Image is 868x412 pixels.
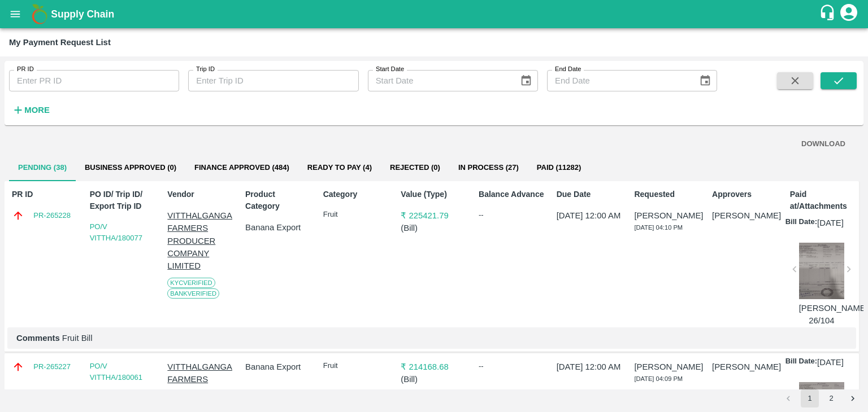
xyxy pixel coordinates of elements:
[401,361,467,373] p: ₹ 214168.68
[557,209,623,222] p: [DATE] 12:00 AM
[90,362,142,382] a: PO/V VITTHA/180061
[634,189,700,200] p: Requested
[51,6,819,22] a: Supply Chain
[76,154,185,181] button: Business Approved (0)
[634,224,683,231] span: [DATE] 04:10 PM
[9,70,179,91] input: Enter PR ID
[515,70,537,91] button: Choose date
[16,332,847,344] p: Fruit Bill
[16,334,60,343] b: Comments
[28,3,51,25] img: logo
[12,189,78,200] p: PR ID
[245,221,311,234] p: Banana Export
[401,222,467,234] p: ( Bill )
[298,154,381,181] button: Ready To Pay (4)
[167,278,215,288] span: KYC Verified
[634,375,683,382] span: [DATE] 04:09 PM
[323,189,389,200] p: Category
[557,189,623,200] p: Due Date
[323,361,389,371] p: Fruit
[196,65,215,74] label: Trip ID
[401,209,467,222] p: ₹ 225421.79
[51,8,114,20] b: Supply Chain
[479,361,545,372] div: --
[797,134,850,154] button: DOWNLOAD
[188,70,358,91] input: Enter Trip ID
[376,65,404,74] label: Start Date
[323,209,389,220] p: Fruit
[819,4,839,24] div: customer-support
[90,189,156,212] p: PO ID/ Trip ID/ Export Trip ID
[712,189,778,200] p: Approvers
[634,361,700,373] p: [PERSON_NAME]
[9,35,111,50] div: My Payment Request List
[785,217,817,229] p: Bill Date:
[33,210,71,221] a: PR-265228
[785,356,817,369] p: Bill Date:
[479,209,545,221] div: --
[817,356,844,369] p: [DATE]
[17,65,34,74] label: PR ID
[90,222,142,242] a: PO/V VITTHA/180077
[185,154,298,181] button: Finance Approved (484)
[167,209,233,272] p: VITTHALGANGA FARMERS PRODUCER COMPANY LIMITED
[9,154,76,181] button: Pending (38)
[778,389,863,407] nav: pagination navigation
[381,154,449,181] button: Rejected (0)
[167,189,233,200] p: Vendor
[695,70,716,91] button: Choose date
[712,361,778,373] p: [PERSON_NAME]
[33,361,71,372] a: PR-265227
[712,209,778,222] p: [PERSON_NAME]
[245,361,311,373] p: Banana Export
[844,389,862,407] button: Go to next page
[479,189,545,200] p: Balance Advance
[401,189,467,200] p: Value (Type)
[799,302,844,327] p: [PERSON_NAME]/25-26/104
[839,2,859,26] div: account of current user
[547,70,690,91] input: End Date
[2,1,28,27] button: open drawer
[555,65,581,74] label: End Date
[634,209,700,222] p: [PERSON_NAME]
[167,288,219,299] span: Bank Verified
[24,106,50,115] strong: More
[245,189,311,212] p: Product Category
[368,70,511,91] input: Start Date
[449,154,528,181] button: In Process (27)
[801,389,819,407] button: page 1
[817,217,844,229] p: [DATE]
[401,373,467,385] p: ( Bill )
[822,389,840,407] button: Go to page 2
[528,154,591,181] button: Paid (11282)
[9,100,53,120] button: More
[557,361,623,373] p: [DATE] 12:00 AM
[790,189,856,212] p: Paid at/Attachments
